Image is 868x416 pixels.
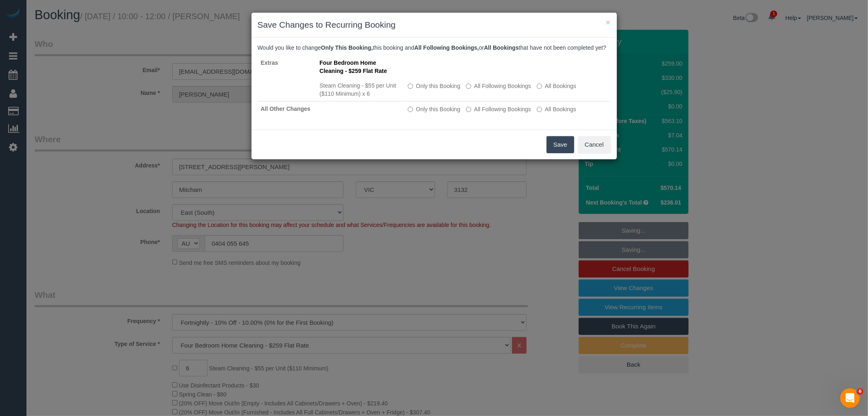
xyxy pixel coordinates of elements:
[258,19,611,31] h3: Save Changes to Recurring Booking
[606,18,610,26] button: ×
[484,44,519,51] b: All Bookings
[857,388,864,395] span: 6
[414,44,479,51] b: All Following Bookings,
[537,82,576,90] label: All bookings that have not been completed yet will be changed.
[466,84,471,89] input: All Following Bookings
[316,78,404,101] td: Steam Cleaning - $55 per Unit ($110 Minimum) x 6
[466,105,531,113] label: This and all the bookings after it will be changed.
[408,84,413,89] input: Only this Booking
[840,388,860,408] iframe: Intercom live chat
[261,106,310,112] strong: All Other Changes
[537,105,576,113] label: All bookings that have not been completed yet will be changed.
[537,107,542,112] input: All Bookings
[408,82,460,90] label: All other bookings in the series will remain the same.
[258,44,611,52] p: Would you like to change this booking and or that have not been completed yet?
[466,82,531,90] label: This and all the bookings after it will be changed.
[578,136,611,153] button: Cancel
[316,55,404,78] td: Four Bedroom Home Cleaning - $259 Flat Rate
[261,59,278,66] strong: Extras
[408,107,413,112] input: Only this Booking
[466,107,471,112] input: All Following Bookings
[321,44,373,51] b: Only This Booking,
[547,136,574,153] button: Save
[408,105,460,113] label: All other bookings in the series will remain the same.
[537,84,542,89] input: All Bookings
